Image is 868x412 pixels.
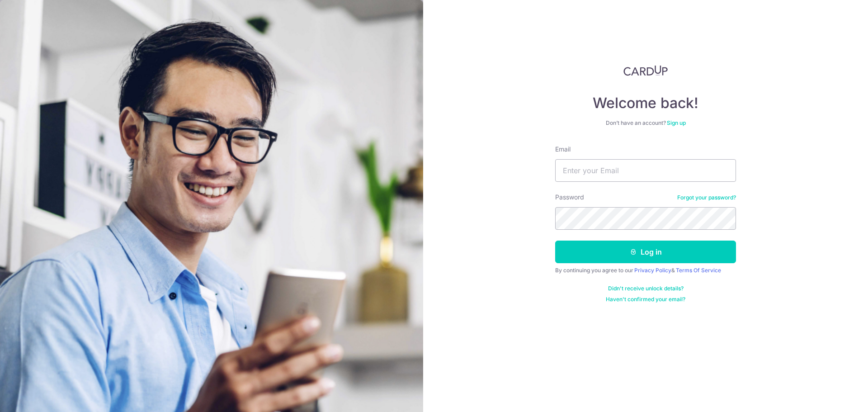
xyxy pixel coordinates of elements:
input: Enter your Email [555,159,736,182]
a: Terms Of Service [676,267,721,274]
a: Forgot your password? [677,194,736,201]
label: Password [555,193,584,202]
a: Privacy Policy [634,267,671,274]
h4: Welcome back! [555,94,736,112]
a: Didn't receive unlock details? [608,285,684,292]
a: Haven't confirmed your email? [606,296,685,303]
img: CardUp Logo [623,65,668,76]
button: Log in [555,241,736,263]
label: Email [555,145,571,154]
a: Sign up [667,119,686,126]
div: By continuing you agree to our & [555,267,736,274]
div: Don’t have an account? [555,119,736,127]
